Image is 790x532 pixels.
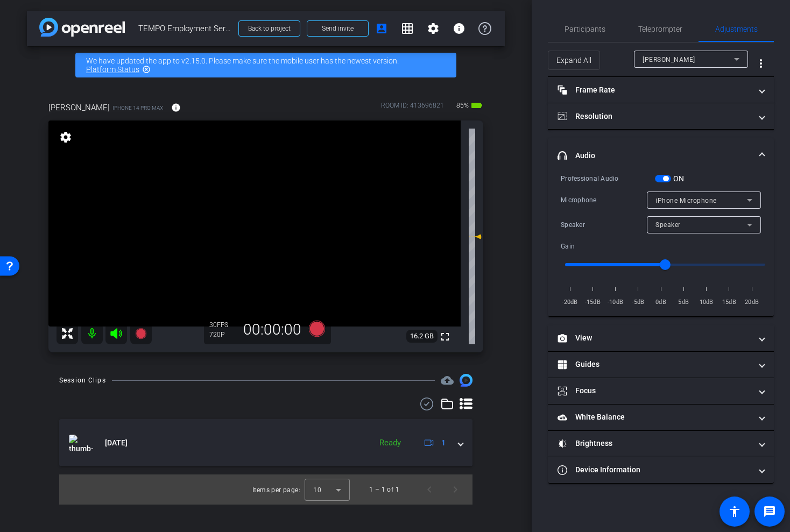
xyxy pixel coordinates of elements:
mat-panel-title: White Balance [558,412,751,423]
img: thumb-nail [69,435,93,451]
div: Items per page: [252,485,300,495]
mat-panel-title: Device Information [558,464,751,476]
mat-icon: 0 dB [469,230,482,243]
button: Back to project [238,20,300,37]
div: 00:00:00 [236,321,308,339]
mat-icon: cloud_upload [441,374,454,387]
mat-expansion-panel-header: Brightness [548,431,774,457]
div: We have updated the app to v2.15.0. Please make sure the mobile user has the newest version. [75,53,456,77]
span: iPhone Microphone [655,197,717,204]
mat-expansion-panel-header: White Balance [548,405,774,430]
div: Speaker [561,219,647,230]
span: iPhone 14 Pro Max [112,104,163,112]
span: -20dB [561,297,579,308]
mat-panel-title: Guides [558,359,751,370]
mat-panel-title: Brightness [558,438,751,449]
mat-icon: settings [58,131,73,144]
span: [PERSON_NAME] [48,102,110,114]
mat-expansion-panel-header: Frame Rate [548,77,774,103]
div: 30 [209,321,236,329]
span: -5dB [629,297,647,308]
button: Previous page [417,477,442,502]
button: Next page [442,477,468,502]
span: Expand All [556,50,591,70]
span: 0dB [652,297,670,308]
span: TEMPO Employment Services [138,18,232,39]
span: [DATE] [105,437,128,449]
mat-icon: highlight_off [142,65,151,74]
span: [PERSON_NAME] [643,56,695,63]
span: Back to project [248,25,291,32]
span: 20dB [743,297,761,308]
mat-expansion-panel-header: Focus [548,378,774,404]
div: Professional Audio [561,173,655,184]
mat-icon: message [763,505,776,518]
mat-expansion-panel-header: Resolution [548,103,774,129]
div: Audio [548,173,774,316]
span: 16.2 GB [406,330,438,343]
img: app-logo [39,18,125,37]
span: Destinations for your clips [441,374,454,387]
mat-icon: settings [427,22,440,35]
a: Platform Status [86,65,139,74]
mat-panel-title: Resolution [558,111,751,122]
mat-icon: battery_std [470,99,483,112]
mat-expansion-panel-header: Guides [548,352,774,378]
span: FPS [217,321,228,329]
div: 720P [209,330,236,339]
span: Send invite [322,24,354,33]
mat-icon: account_box [375,22,388,35]
span: Speaker [655,221,681,229]
img: Session clips [460,374,472,387]
span: 85% [455,97,470,114]
mat-icon: accessibility [728,505,741,518]
button: More Options for Adjustments Panel [748,51,774,76]
mat-icon: more_vert [754,57,767,70]
span: Teleprompter [638,25,682,33]
span: 10dB [697,297,716,308]
mat-icon: info [453,22,465,35]
button: Expand All [548,51,600,70]
mat-panel-title: Frame Rate [558,84,751,96]
mat-icon: info [171,103,181,112]
button: Send invite [307,20,369,37]
span: Participants [565,25,605,33]
span: Adjustments [715,25,758,33]
div: Session Clips [59,375,106,386]
mat-expansion-panel-header: Device Information [548,457,774,483]
span: -15dB [583,297,602,308]
mat-expansion-panel-header: View [548,325,774,351]
div: ROOM ID: 413696821 [381,101,444,116]
mat-panel-title: View [558,332,751,344]
mat-icon: fullscreen [439,330,452,343]
mat-panel-title: Audio [558,150,751,161]
div: Microphone [561,195,647,205]
mat-expansion-panel-header: thumb-nail[DATE]Ready1 [59,419,472,466]
mat-expansion-panel-header: Audio [548,138,774,173]
span: -10dB [606,297,625,308]
mat-panel-title: Focus [558,385,751,396]
div: 1 – 1 of 1 [369,484,399,495]
span: 15dB [720,297,738,308]
mat-icon: grid_on [401,22,414,35]
span: 5dB [674,297,693,308]
label: ON [671,173,685,184]
div: Ready [374,437,406,449]
span: 1 [441,437,446,449]
div: Gain [561,241,655,252]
